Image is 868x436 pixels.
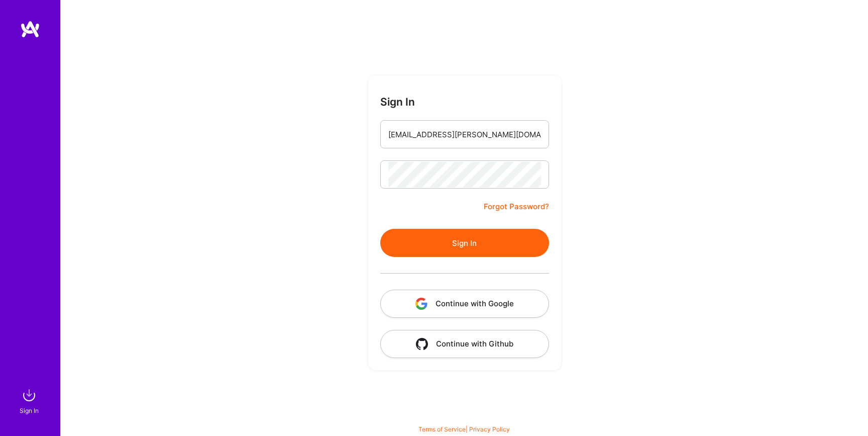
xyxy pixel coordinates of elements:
img: logo [20,20,40,38]
a: Privacy Policy [469,425,510,433]
a: sign inSign In [21,385,39,416]
button: Continue with Github [380,330,549,358]
button: Sign In [380,229,549,257]
img: icon [416,338,428,350]
a: Forgot Password? [484,201,549,213]
span: | [418,425,510,433]
a: Terms of Service [418,425,466,433]
img: icon [415,298,427,310]
input: Email... [388,122,541,147]
img: sign in [19,385,39,405]
div: © 2025 ATeams Inc., All rights reserved. [60,406,868,431]
h3: Sign In [380,96,415,108]
div: Sign In [20,405,39,416]
button: Continue with Google [380,290,549,318]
